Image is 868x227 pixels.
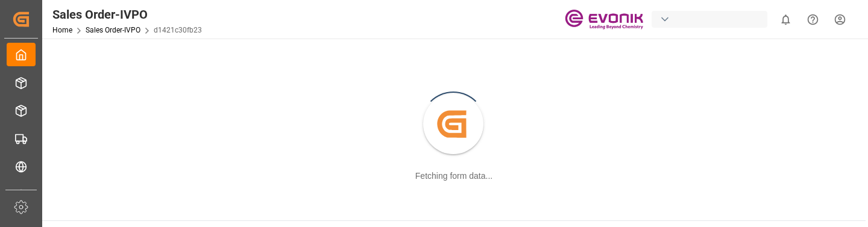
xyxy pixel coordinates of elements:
div: Fetching form data... [415,170,492,182]
a: Home [52,26,72,34]
a: Sales Order-IVPO [86,26,140,34]
div: Sales Order-IVPO [52,5,202,23]
button: Help Center [799,6,826,33]
button: show 0 new notifications [772,6,799,33]
img: Evonik-brand-mark-Deep-Purple-RGB.jpeg_1700498283.jpeg [565,9,643,30]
